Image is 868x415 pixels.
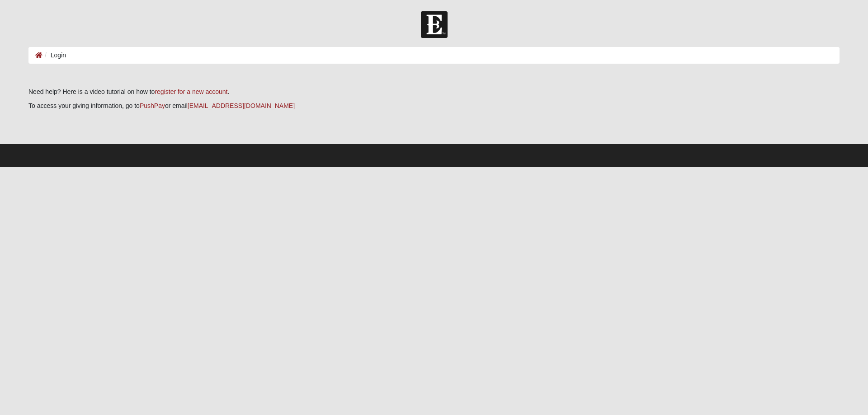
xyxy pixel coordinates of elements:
[155,88,227,95] a: register for a new account
[28,87,840,97] p: Need help? Here is a video tutorial on how to .
[421,11,448,38] img: Church of Eleven22 Logo
[140,102,165,109] a: PushPay
[42,51,66,60] li: Login
[28,101,840,111] p: To access your giving information, go to or email
[188,102,295,109] a: [EMAIL_ADDRESS][DOMAIN_NAME]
